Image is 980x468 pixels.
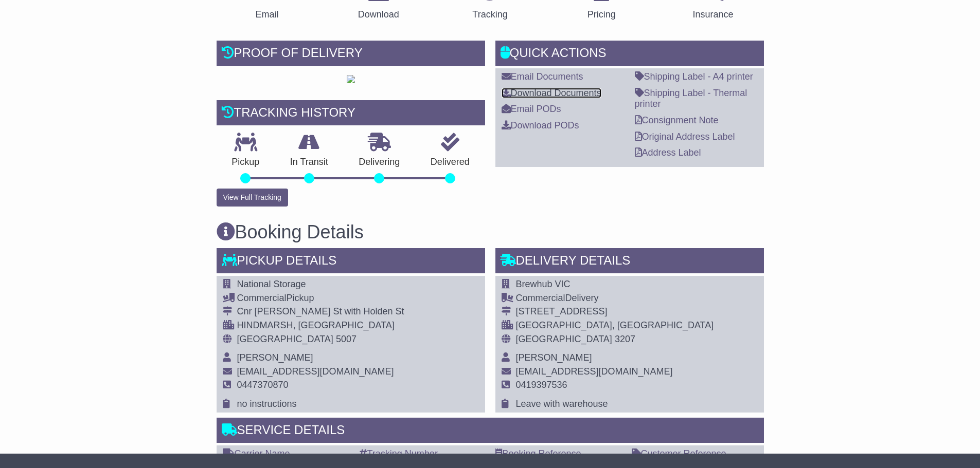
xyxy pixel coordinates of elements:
[237,320,404,331] div: HINDMARSH, [GEOGRAPHIC_DATA]
[632,448,758,460] div: Customer Reference
[347,75,355,83] img: GetPodImage
[693,8,734,22] div: Insurance
[359,448,485,460] div: Tracking Number
[336,334,357,344] span: 5007
[495,41,764,68] div: Quick Actions
[237,293,287,303] span: Commercial
[516,293,714,304] div: Delivery
[275,157,344,168] p: In Transit
[255,8,278,22] div: Email
[635,71,753,82] a: Shipping Label - A4 printer
[502,120,579,130] a: Download PODs
[615,334,635,344] span: 3207
[237,380,289,390] span: 0447370870
[217,41,485,68] div: Proof of Delivery
[516,366,673,377] span: [EMAIL_ADDRESS][DOMAIN_NAME]
[495,448,621,460] div: Booking Reference
[635,147,701,158] a: Address Label
[635,115,719,125] a: Consignment Note
[217,157,275,168] p: Pickup
[502,88,601,98] a: Download Documents
[516,306,714,317] div: [STREET_ADDRESS]
[237,306,404,317] div: Cnr [PERSON_NAME] St with Holden St
[472,8,507,22] div: Tracking
[635,88,747,109] a: Shipping Label - Thermal printer
[217,248,485,276] div: Pickup Details
[495,248,764,276] div: Delivery Details
[502,71,583,82] a: Email Documents
[217,418,764,445] div: Service Details
[516,399,608,409] span: Leave with warehouse
[217,222,764,242] h3: Booking Details
[587,8,616,22] div: Pricing
[516,293,565,303] span: Commercial
[502,104,561,114] a: Email PODs
[516,279,571,289] span: Brewhub VIC
[344,157,416,168] p: Delivering
[358,8,399,22] div: Download
[237,279,306,289] span: National Storage
[237,334,333,344] span: [GEOGRAPHIC_DATA]
[415,157,485,168] p: Delivered
[516,334,612,344] span: [GEOGRAPHIC_DATA]
[223,448,349,460] div: Carrier Name
[217,189,288,207] button: View Full Tracking
[516,380,567,390] span: 0419397536
[237,366,394,377] span: [EMAIL_ADDRESS][DOMAIN_NAME]
[237,352,313,363] span: [PERSON_NAME]
[516,320,714,331] div: [GEOGRAPHIC_DATA], [GEOGRAPHIC_DATA]
[635,132,735,142] a: Original Address Label
[237,399,297,409] span: no instructions
[217,100,485,128] div: Tracking history
[237,293,404,304] div: Pickup
[516,352,592,363] span: [PERSON_NAME]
